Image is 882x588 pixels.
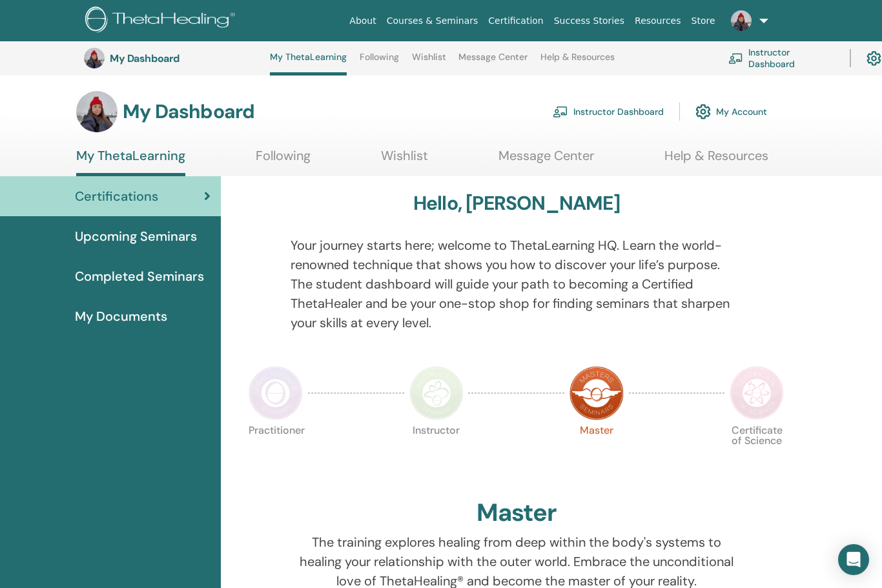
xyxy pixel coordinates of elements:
img: Certificate of Science [730,366,784,420]
a: Instructor Dashboard [553,97,664,126]
img: Instructor [409,366,464,420]
a: My ThetaLearning [76,148,185,176]
span: My Documents [75,307,167,326]
a: Courses & Seminars [382,9,484,33]
img: chalkboard-teacher.svg [728,53,743,64]
img: chalkboard-teacher.svg [553,106,568,117]
a: My ThetaLearning [270,52,347,76]
div: Open Intercom Messenger [838,544,869,575]
a: Message Center [498,148,594,173]
span: Certifications [75,187,158,206]
h3: My Dashboard [110,52,239,65]
img: logo.png [85,6,240,35]
p: Practitioner [249,425,303,480]
p: Instructor [409,425,464,480]
img: default.jpg [731,10,752,31]
img: Master [569,366,624,420]
a: Wishlist [381,148,428,173]
a: Message Center [458,52,528,72]
span: Completed Seminars [75,267,204,286]
span: Upcoming Seminars [75,227,197,246]
img: cog.svg [867,48,881,69]
a: Certification [483,9,548,33]
img: cog.svg [695,101,711,123]
a: Resources [630,9,686,33]
p: Certificate of Science [730,425,784,480]
a: Following [256,148,311,173]
a: Following [360,52,399,72]
a: Instructor Dashboard [728,44,834,72]
p: Your journey starts here; welcome to ThetaLearning HQ. Learn the world-renowned technique that sh... [291,236,742,332]
h2: Master [477,498,557,528]
a: Wishlist [412,52,446,72]
img: default.jpg [84,48,105,68]
p: Master [569,425,624,480]
img: Practitioner [249,366,303,420]
h3: My Dashboard [123,100,254,123]
a: Store [686,9,721,33]
a: Help & Resources [664,148,768,173]
img: default.jpg [76,91,118,132]
a: My Account [695,97,767,126]
h3: Hello, [PERSON_NAME] [413,192,620,215]
a: Help & Resources [540,52,615,72]
a: Success Stories [549,9,630,33]
a: About [344,9,381,33]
